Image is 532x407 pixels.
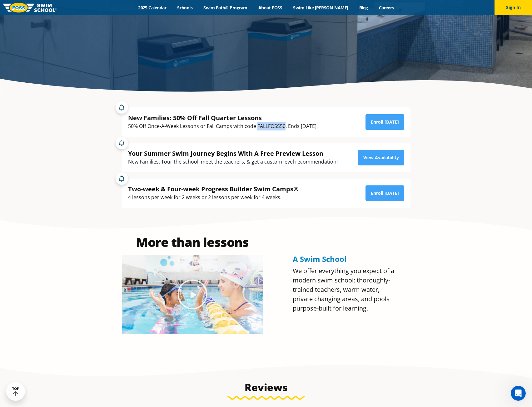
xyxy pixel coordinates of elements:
[12,387,19,396] div: TOP
[177,279,208,310] div: Play Video about Olympian Regan Smith, FOSS
[128,122,318,130] div: 50% Off Once-A-Week Lessons or Fall Camps with code FALLFOSS50. Ends [DATE].
[373,5,399,11] a: Careers
[365,185,404,201] a: Enroll [DATE]
[122,236,263,248] h2: More than lessons
[293,267,394,312] span: We offer everything you expect of a modern swim school: thoroughly-trained teachers, warm water, ...
[128,158,338,166] div: New Families: Tour the school, meet the teachers, & get a custom level recommendation!
[3,3,57,12] img: FOSS Swim School Logo
[288,5,354,11] a: Swim Like [PERSON_NAME]
[358,150,404,165] a: View Availability
[511,386,526,401] iframe: Intercom live chat
[133,5,172,11] a: 2025 Calendar
[122,255,263,334] img: Olympian Regan Smith, FOSS
[354,5,373,11] a: Blog
[253,5,288,11] a: About FOSS
[128,149,338,158] div: Your Summer Swim Journey Begins With A Free Preview Lesson
[172,5,198,11] a: Schools
[128,185,299,193] div: Two-week & Four-week Progress Builder Swim Camps®
[293,254,346,264] span: A Swim School
[119,381,414,394] h3: Reviews
[198,5,253,11] a: Swim Path® Program
[128,114,318,122] div: New Families: 50% Off Fall Quarter Lessons
[128,193,299,202] div: 4 lessons per week for 2 weeks or 2 lessons per week for 4 weeks.
[365,114,404,130] a: Enroll [DATE]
